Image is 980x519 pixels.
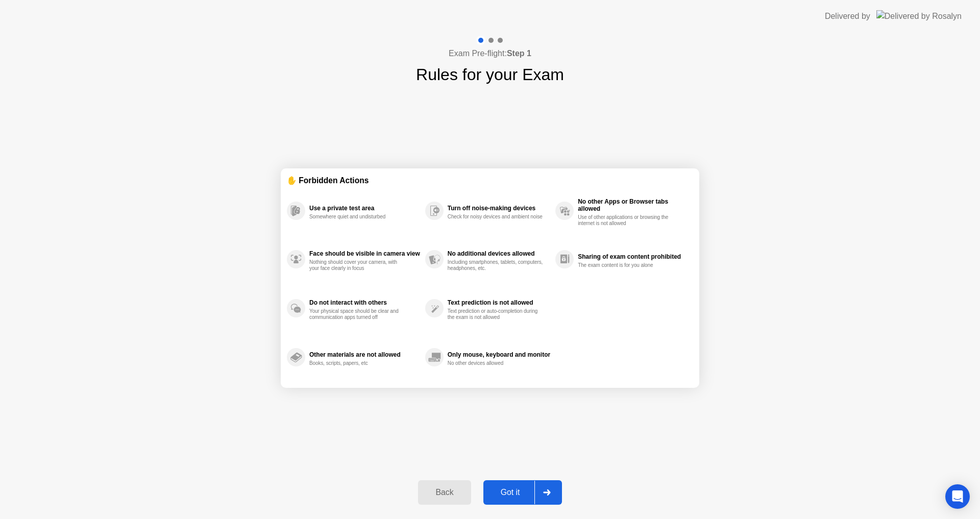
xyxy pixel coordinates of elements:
[309,214,406,220] div: Somewhere quiet and undisturbed
[825,10,870,22] div: Delivered by
[448,259,544,271] div: Including smartphones, tablets, computers, headphones, etc.
[421,488,468,497] div: Back
[876,10,962,22] img: Delivered by Rosalyn
[448,205,550,212] div: Turn off noise-making devices
[507,49,531,58] b: Step 1
[945,484,970,509] div: Open Intercom Messenger
[486,488,534,497] div: Got it
[578,262,674,268] div: The exam content is for you alone
[448,250,550,257] div: No additional devices allowed
[416,62,564,87] h1: Rules for your Exam
[418,480,471,505] button: Back
[578,214,674,227] div: Use of other applications or browsing the internet is not allowed
[287,175,693,186] div: ✋ Forbidden Actions
[483,480,562,505] button: Got it
[309,205,420,212] div: Use a private test area
[309,299,420,306] div: Do not interact with others
[309,308,406,320] div: Your physical space should be clear and communication apps turned off
[448,299,550,306] div: Text prediction is not allowed
[309,250,420,257] div: Face should be visible in camera view
[309,259,406,271] div: Nothing should cover your camera, with your face clearly in focus
[448,360,544,366] div: No other devices allowed
[448,214,544,220] div: Check for noisy devices and ambient noise
[448,351,550,358] div: Only mouse, keyboard and monitor
[309,360,406,366] div: Books, scripts, papers, etc
[309,351,420,358] div: Other materials are not allowed
[448,308,544,320] div: Text prediction or auto-completion during the exam is not allowed
[578,198,688,212] div: No other Apps or Browser tabs allowed
[449,47,531,60] h4: Exam Pre-flight:
[578,253,688,260] div: Sharing of exam content prohibited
